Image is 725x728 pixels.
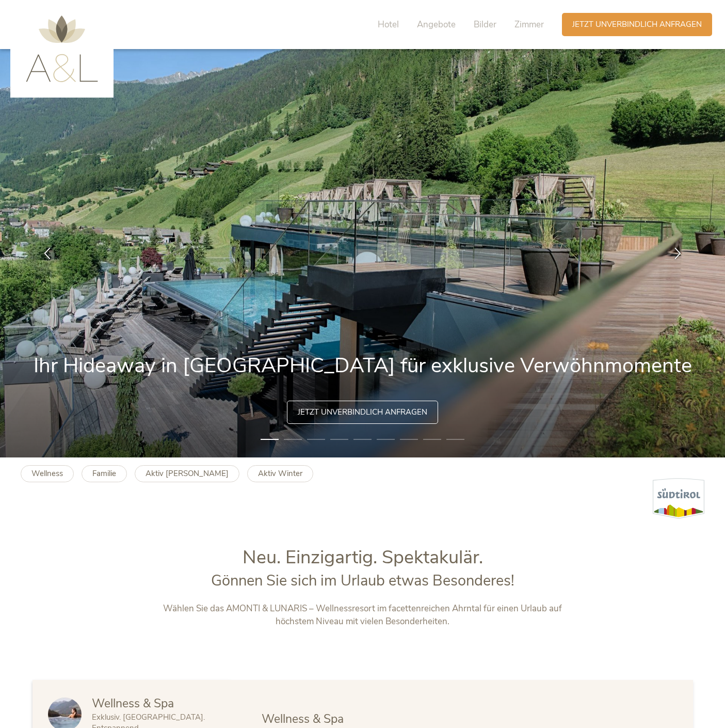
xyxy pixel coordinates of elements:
a: Aktiv Winter [247,465,313,482]
span: Jetzt unverbindlich anfragen [298,407,427,418]
b: Aktiv [PERSON_NAME] [146,468,229,479]
b: Familie [92,468,116,479]
span: Wellness & Spa [262,711,344,727]
b: Aktiv Winter [258,468,302,479]
a: Aktiv [PERSON_NAME] [135,465,239,482]
a: Familie [82,465,127,482]
span: Hotel [378,19,399,30]
p: Wählen Sie das AMONTI & LUNARIS – Wellnessresort im facettenreichen Ahrntal für einen Urlaub auf ... [147,602,578,628]
a: Wellness [21,465,74,482]
img: Südtirol [653,478,704,519]
img: AMONTI & LUNARIS Wellnessresort [26,15,98,82]
span: Gönnen Sie sich im Urlaub etwas Besonderes! [211,571,514,591]
b: Wellness [31,468,63,479]
span: Jetzt unverbindlich anfragen [572,19,702,30]
span: Zimmer [514,19,544,30]
span: Bilder [474,19,496,30]
span: Angebote [417,19,456,30]
span: Wellness & Spa [92,695,174,711]
span: Neu. Einzigartig. Spektakulär. [243,545,483,570]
